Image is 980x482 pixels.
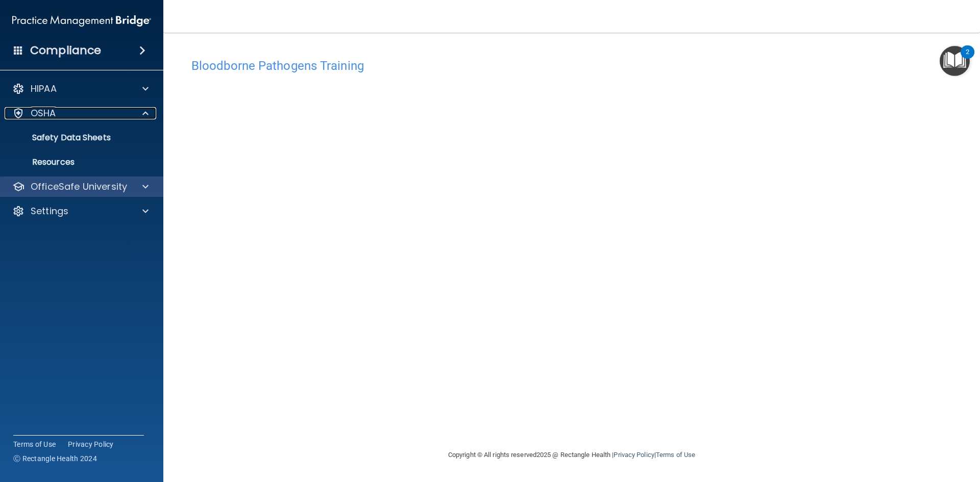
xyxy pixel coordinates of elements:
a: OfficeSafe University [12,181,149,193]
a: Privacy Policy [68,439,114,449]
p: Settings [31,205,68,217]
p: OSHA [31,107,56,119]
h4: Compliance [30,43,101,58]
a: Terms of Use [656,451,695,459]
iframe: bbp [191,78,952,392]
p: Safety Data Sheets [7,133,146,143]
p: Resources [7,157,146,167]
a: Terms of Use [13,439,56,449]
a: Settings [12,205,149,217]
button: Open Resource Center, 2 new notifications [940,46,970,76]
div: Copyright © All rights reserved 2025 @ Rectangle Health | | [385,439,758,471]
a: HIPAA [12,83,149,95]
span: Ⓒ Rectangle Health 2024 [13,453,97,464]
p: HIPAA [31,83,57,95]
h4: Bloodborne Pathogens Training [191,59,952,72]
div: 2 [966,52,969,65]
a: Privacy Policy [614,451,654,459]
a: OSHA [12,107,149,119]
p: OfficeSafe University [31,181,127,193]
img: PMB logo [12,11,151,31]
